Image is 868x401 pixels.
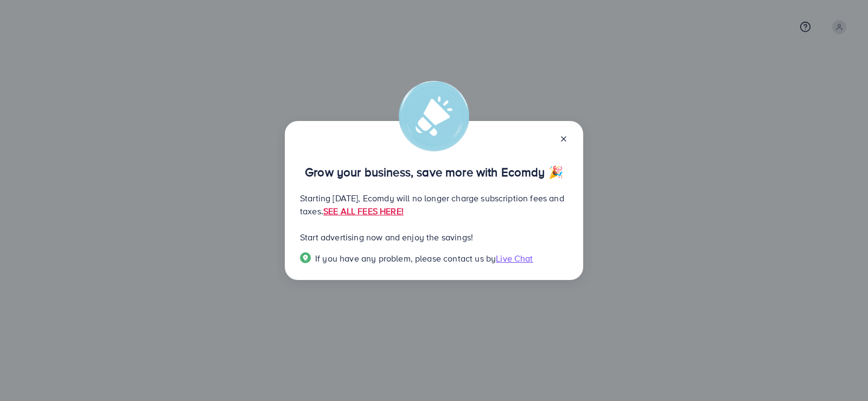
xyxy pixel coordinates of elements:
[300,231,568,244] p: Start advertising now and enjoy the savings!
[323,205,404,217] a: SEE ALL FEES HERE!
[399,81,469,151] img: alert
[496,252,533,264] span: Live Chat
[300,252,311,263] img: Popup guide
[315,252,496,264] span: If you have any problem, please contact us by
[300,192,568,218] p: Starting [DATE], Ecomdy will no longer charge subscription fees and taxes.
[300,166,568,179] p: Grow your business, save more with Ecomdy 🎉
